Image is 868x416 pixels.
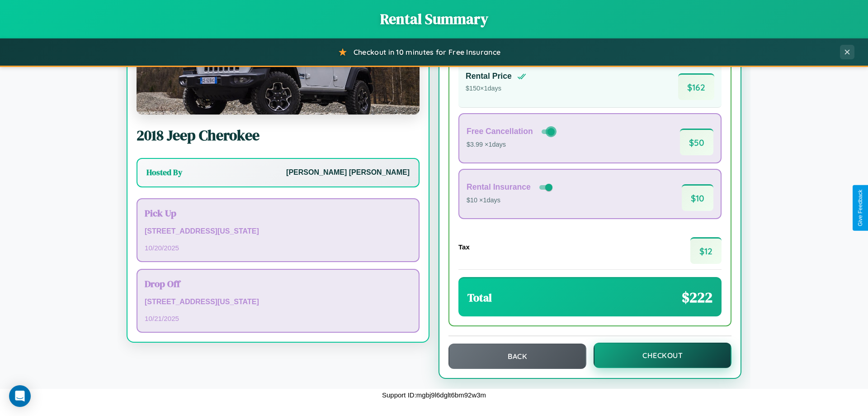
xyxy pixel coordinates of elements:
p: 10 / 20 / 2025 [145,242,411,254]
h3: Pick Up [145,206,411,220]
button: Back [448,344,586,369]
h4: Tax [458,243,470,251]
h4: Rental Price [466,72,512,81]
img: Jeep Cherokee [137,24,420,115]
p: $10 × 1 days [467,195,554,206]
div: Give Feedback [857,190,863,226]
p: [PERSON_NAME] [PERSON_NAME] [286,166,410,179]
h4: Free Cancellation [467,127,533,136]
p: [STREET_ADDRESS][US_STATE] [145,296,411,309]
p: [STREET_ADDRESS][US_STATE] [145,225,411,238]
button: Checkout [594,343,731,368]
h1: Rental Summary [9,9,859,29]
h2: 2018 Jeep Cherokee [137,125,420,145]
span: $ 222 [682,287,712,307]
span: $ 50 [680,129,713,155]
span: $ 12 [690,237,722,264]
span: Checkout in 10 minutes for Free Insurance [354,48,500,57]
p: $3.99 × 1 days [467,139,557,151]
p: 10 / 21 / 2025 [145,312,411,325]
div: Open Intercom Messenger [9,385,31,407]
span: $ 10 [682,184,713,211]
span: $ 162 [678,73,714,100]
h3: Drop Off [145,277,411,290]
p: $ 150 × 1 days [466,83,526,95]
p: Support ID: mgbj9l6dglt6bm92w3m [382,389,486,401]
h3: Hosted By [146,167,182,178]
h3: Total [467,290,492,305]
h4: Rental Insurance [467,182,531,192]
